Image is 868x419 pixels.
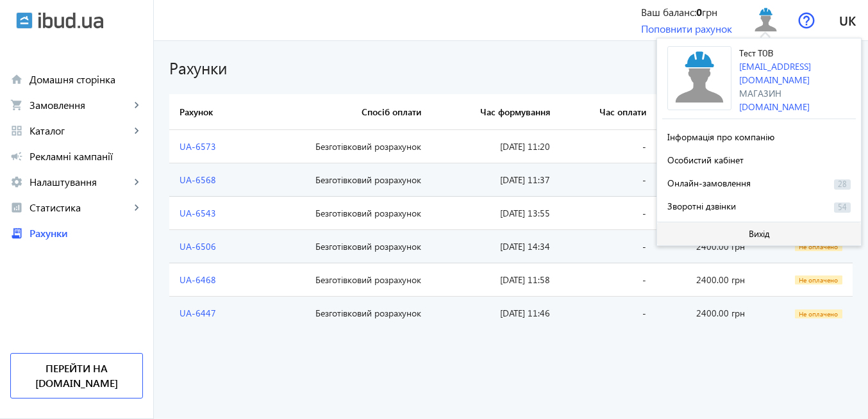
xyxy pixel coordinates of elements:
span: Замовлення [29,99,130,111]
span: 54 [834,202,851,213]
td: Безготівковий розрахунок [251,297,431,330]
span: Статистика [29,201,130,214]
th: Рахунок [169,94,251,130]
td: Безготівковий розрахунок [251,163,431,197]
img: user.svg [751,6,780,35]
span: Особистий кабінет [667,154,744,166]
td: - [560,297,656,330]
td: Безготівковий розрахунок [251,230,431,263]
div: Ваш баланс: грн [641,5,732,19]
span: Налаштування [29,176,130,188]
a: UA-6506 [179,240,216,252]
a: UA-6573 [179,140,216,152]
mat-icon: receipt_long [10,227,23,240]
a: UA-6468 [179,274,216,286]
td: 2400.00 грн [656,263,755,297]
mat-icon: home [10,73,23,86]
td: 2400.00 грн [656,297,755,330]
button: Онлайн-замовлення28 [662,170,856,193]
a: Поповнити рахунок [641,22,732,35]
span: uk [839,12,856,28]
span: Не оплачено [795,275,842,284]
a: UA-6447 [179,307,216,319]
span: Зворотні дзвінки [667,200,736,212]
td: - [560,130,656,163]
mat-icon: keyboard_arrow_right [130,99,143,111]
mat-icon: keyboard_arrow_right [130,176,143,188]
span: Не оплачено [795,309,842,318]
td: Безготівковий розрахунок [251,130,431,163]
th: Спосіб оплати [251,94,431,130]
span: Домашня сторінка [29,73,143,86]
span: Інформація про компанію [667,131,774,143]
div: Магазин [739,86,856,100]
button: Вихід [657,222,861,245]
td: [DATE] 11:58 [431,263,560,297]
img: ibud.svg [16,12,33,29]
a: UA-6568 [179,174,216,186]
span: Онлайн-замовлення [667,177,751,189]
a: Перейти на [DOMAIN_NAME] [10,353,143,398]
mat-icon: grid_view [10,124,23,137]
h1: Рахунки [169,56,705,79]
img: ibud_text.svg [38,12,103,29]
td: - [560,163,656,197]
mat-icon: analytics [10,201,23,214]
td: [DATE] 11:46 [431,297,560,330]
td: [DATE] 11:37 [431,163,560,197]
mat-icon: keyboard_arrow_right [130,124,143,137]
b: 0 [696,5,702,19]
a: [DOMAIN_NAME] [739,101,810,113]
td: - [560,230,656,263]
a: UA-6543 [179,207,216,219]
mat-icon: shopping_cart [10,99,23,111]
span: 28 [834,179,851,190]
span: Рекламні кампанії [29,150,143,163]
img: help.svg [798,12,815,29]
button: Інформація про компанію [662,124,856,147]
img: user.svg [667,46,731,110]
a: [EMAIL_ADDRESS][DOMAIN_NAME] [739,60,811,86]
td: [DATE] 13:55 [431,197,560,230]
mat-icon: keyboard_arrow_right [130,201,143,214]
th: Час оплати [560,94,656,130]
mat-icon: campaign [10,150,23,163]
td: Безготівковий розрахунок [251,197,431,230]
span: Вихід [749,229,770,239]
span: Каталог [29,124,130,137]
span: Рахунки [29,227,143,240]
td: [DATE] 11:20 [431,130,560,163]
th: Час формування [431,94,560,130]
span: Тест ТОВ [739,49,773,58]
td: Безготівковий розрахунок [251,263,431,297]
button: Зворотні дзвінки54 [662,193,856,217]
mat-icon: settings [10,176,23,188]
td: - [560,197,656,230]
td: [DATE] 14:34 [431,230,560,263]
button: Особистий кабінет [662,147,856,170]
td: - [560,263,656,297]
